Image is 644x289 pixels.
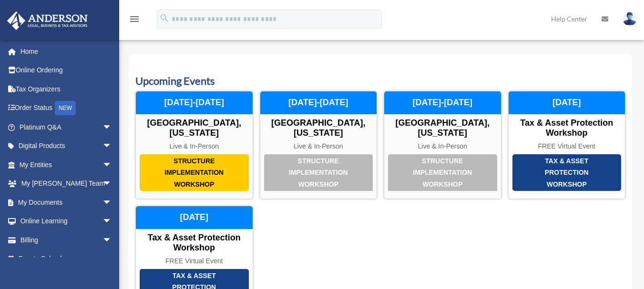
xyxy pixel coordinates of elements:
[260,91,378,199] a: Structure Implementation Workshop [GEOGRAPHIC_DATA], [US_STATE] Live & In-Person [DATE]-[DATE]
[623,12,637,26] img: User Pic
[384,91,501,114] div: [DATE]-[DATE]
[7,118,126,137] a: Platinum Q&Aarrow_drop_down
[135,74,625,89] h3: Upcoming Events
[260,91,377,114] div: [DATE]-[DATE]
[7,80,126,99] a: Tax Organizers
[136,142,253,150] div: Live & In-Person
[260,142,377,150] div: Live & In-Person
[509,142,625,150] div: FREE Virtual Event
[129,13,140,25] i: menu
[7,249,122,269] a: Events Calendar
[102,118,122,137] span: arrow_drop_down
[384,91,501,199] a: Structure Implementation Workshop [GEOGRAPHIC_DATA], [US_STATE] Live & In-Person [DATE]-[DATE]
[102,230,122,250] span: arrow_drop_down
[159,13,170,23] i: search
[508,91,626,199] a: Tax & Asset Protection Workshop Tax & Asset Protection Workshop FREE Virtual Event [DATE]
[102,155,122,175] span: arrow_drop_down
[7,212,126,231] a: Online Learningarrow_drop_down
[384,142,501,150] div: Live & In-Person
[136,233,253,253] div: Tax & Asset Protection Workshop
[136,118,253,139] div: [GEOGRAPHIC_DATA], [US_STATE]
[102,174,122,194] span: arrow_drop_down
[136,206,253,229] div: [DATE]
[7,61,126,80] a: Online Ordering
[7,230,126,249] a: Billingarrow_drop_down
[140,154,249,191] div: Structure Implementation Workshop
[4,11,91,30] img: Anderson Advisors Platinum Portal
[509,91,625,114] div: [DATE]
[102,212,122,231] span: arrow_drop_down
[509,118,625,139] div: Tax & Asset Protection Workshop
[7,42,126,61] a: Home
[102,193,122,212] span: arrow_drop_down
[7,99,126,118] a: Order StatusNEW
[388,154,497,191] div: Structure Implementation Workshop
[135,91,253,199] a: Structure Implementation Workshop [GEOGRAPHIC_DATA], [US_STATE] Live & In-Person [DATE]-[DATE]
[7,155,126,174] a: My Entitiesarrow_drop_down
[102,137,122,156] span: arrow_drop_down
[260,118,377,139] div: [GEOGRAPHIC_DATA], [US_STATE]
[7,137,126,156] a: Digital Productsarrow_drop_down
[264,154,373,191] div: Structure Implementation Workshop
[512,154,622,191] div: Tax & Asset Protection Workshop
[7,174,126,193] a: My [PERSON_NAME] Teamarrow_drop_down
[7,193,126,212] a: My Documentsarrow_drop_down
[136,257,253,265] div: FREE Virtual Event
[384,118,501,139] div: [GEOGRAPHIC_DATA], [US_STATE]
[136,91,253,114] div: [DATE]-[DATE]
[129,17,140,25] a: menu
[55,101,76,115] div: NEW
